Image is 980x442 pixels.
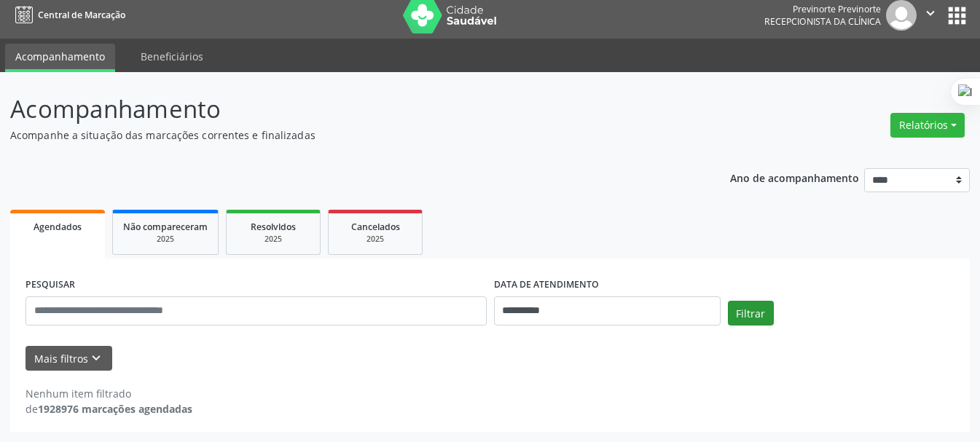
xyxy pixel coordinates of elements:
span: Cancelados [351,221,400,233]
span: Resolvidos [251,221,296,233]
button: Filtrar [728,301,774,325]
div: 2025 [339,234,412,245]
span: Agendados [34,221,82,233]
div: de [26,401,192,417]
a: Beneficiários [130,44,213,69]
button: Relatórios [890,113,965,138]
button: Mais filtroskeyboard_arrow_down [26,346,112,371]
i: keyboard_arrow_down [88,350,104,366]
a: Central de Marcação [10,3,125,27]
label: DATA DE ATENDIMENTO [494,274,599,296]
a: Acompanhamento [5,44,115,72]
p: Acompanhamento [10,91,682,127]
span: Não compareceram [123,221,208,233]
div: 2025 [237,234,310,245]
div: Nenhum item filtrado [26,386,192,401]
strong: 1928976 marcações agendadas [38,402,192,416]
i:  [922,5,938,21]
span: Central de Marcação [38,9,125,21]
p: Acompanhe a situação das marcações correntes e finalizadas [10,127,682,143]
span: Recepcionista da clínica [764,15,881,28]
div: 2025 [123,234,208,245]
p: Ano de acompanhamento [730,168,859,186]
div: Previnorte Previnorte [764,3,881,15]
button: apps [944,3,970,28]
label: PESQUISAR [26,274,75,296]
